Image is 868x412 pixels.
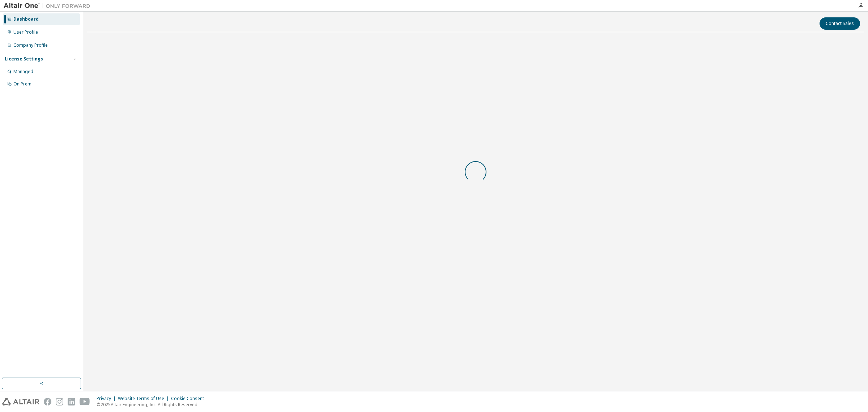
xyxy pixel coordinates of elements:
div: Company Profile [13,42,48,48]
img: altair_logo.svg [2,398,39,405]
p: © 2025 Altair Engineering, Inc. All Rights Reserved. [97,402,208,408]
div: Website Terms of Use [118,396,171,402]
div: Cookie Consent [171,396,208,402]
div: User Profile [13,29,38,35]
div: Dashboard [13,16,39,22]
img: instagram.svg [56,398,63,405]
div: License Settings [5,56,43,62]
img: facebook.svg [44,398,51,405]
img: linkedin.svg [68,398,75,405]
img: Altair One [4,2,94,9]
div: Privacy [97,396,118,402]
button: Contact Sales [820,17,860,30]
div: Managed [13,69,33,75]
div: On Prem [13,81,31,87]
img: youtube.svg [80,398,90,405]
